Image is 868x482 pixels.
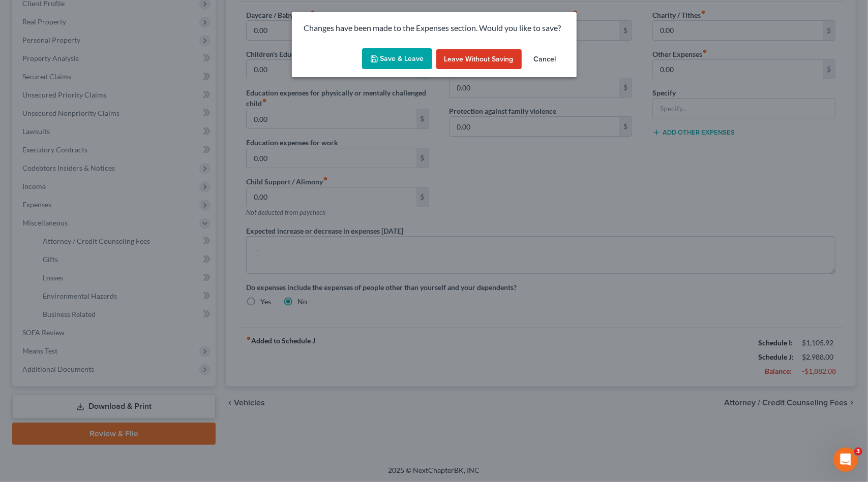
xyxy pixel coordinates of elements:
[833,447,858,472] iframe: Intercom live chat
[526,49,564,70] button: Cancel
[362,48,432,70] button: Save & Leave
[436,49,522,70] button: Leave without Saving
[854,447,862,456] span: 3
[304,22,564,34] p: Changes have been made to the Expenses section. Would you like to save?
